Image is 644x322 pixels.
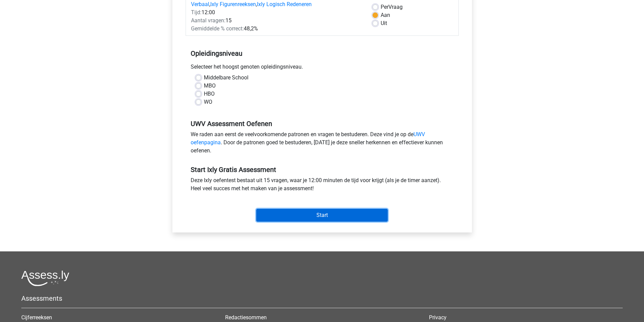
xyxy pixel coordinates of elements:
span: Gemiddelde % correct: [191,25,244,32]
label: WO [204,98,212,106]
label: MBO [204,82,216,90]
img: Assessly logo [21,270,69,286]
div: 48,2% [186,25,367,33]
label: Uit [381,19,387,27]
span: Aantal vragen: [191,17,225,24]
a: Privacy [429,314,447,321]
h5: Assessments [21,294,623,302]
h5: Start Ixly Gratis Assessment [191,166,454,174]
span: Tijd: [191,9,201,16]
div: We raden aan eerst de veelvoorkomende patronen en vragen te bestuderen. Deze vind je op de . Door... [186,130,459,157]
label: Middelbare School [204,74,248,82]
input: Start [256,209,388,222]
a: Ixly Figurenreeksen [210,1,256,7]
span: Per [381,4,388,10]
div: Selecteer het hoogst genoten opleidingsniveau. [186,63,459,74]
div: Deze Ixly oefentest bestaat uit 15 vragen, waar je 12:00 minuten de tijd voor krijgt (als je de t... [186,176,459,195]
h5: Opleidingsniveau [191,47,454,60]
label: HBO [204,90,215,98]
label: Aan [381,11,390,19]
h5: UWV Assessment Oefenen [191,120,454,128]
div: 12:00 [186,8,367,17]
div: 15 [186,17,367,25]
label: Vraag [381,3,403,11]
a: Redactiesommen [225,314,267,321]
a: Cijferreeksen [21,314,52,321]
a: Ixly Logisch Redeneren [257,1,312,7]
